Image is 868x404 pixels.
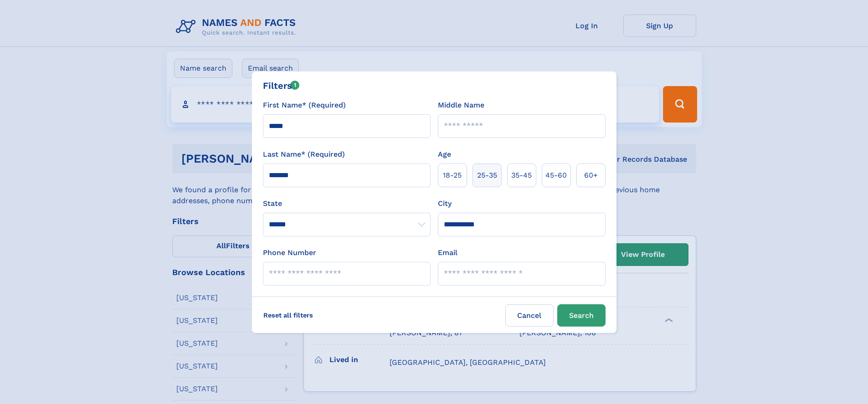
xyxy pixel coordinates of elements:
span: 35‑45 [511,170,532,181]
span: 25‑35 [477,170,497,181]
span: 18‑25 [443,170,462,181]
label: City [438,198,452,209]
label: State [263,198,431,209]
label: Age [438,149,451,160]
div: Filters [263,79,300,92]
label: Last Name* (Required) [263,149,345,160]
label: Phone Number [263,247,316,258]
span: 60+ [584,170,598,181]
label: Email [438,247,457,258]
button: Search [557,304,606,327]
label: First Name* (Required) [263,100,346,111]
span: 45‑60 [545,170,567,181]
label: Cancel [505,304,554,327]
label: Middle Name [438,100,484,111]
label: Reset all filters [257,304,319,326]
